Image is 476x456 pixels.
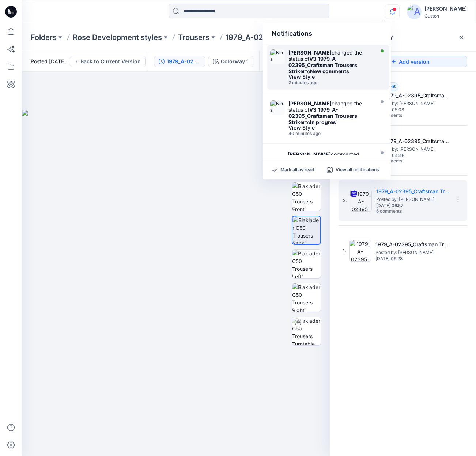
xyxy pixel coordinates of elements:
[375,249,449,256] span: Posted by: Tharindu Lakmal Perera
[178,32,209,42] a: Trousers
[167,57,200,66] div: 1979_A-02395_Craftsman Trousers Striker
[377,113,428,119] span: 2 comments
[377,137,450,146] h5: V2_1979_A-02395_Craftsman Trousers Striker
[288,49,373,74] div: changed the status of to `
[288,56,357,74] strong: V3_1979_A-02395_Craftsman Trousers Striker
[270,49,285,64] img: Nina Moller
[292,250,321,278] img: Blaklader C50 Trousers Left1
[375,256,449,261] span: [DATE] 06:28
[70,56,146,67] button: Back to Current Version
[22,110,330,456] img: eyJhbGciOiJIUzI1NiIsImtpZCI6IjAiLCJzbHQiOiJzZXMiLCJ0eXAiOiJKV1QifQ.eyJkYXRhIjp7InR5cGUiOiJzdG9yYW...
[270,100,285,115] img: Nina Moller
[292,283,321,312] img: Blaklader C50 Trousers Right1
[31,32,57,42] a: Folders
[343,197,347,204] span: 2.
[288,131,373,136] div: Tuesday, September 30, 2025 09:03
[407,4,422,19] img: avatar
[343,247,346,254] span: 1.
[350,190,372,212] img: 1979_A-02395_Craftsman Trousers Striker
[288,151,373,170] div: commented on
[288,106,357,125] strong: V3_1979_A-02395_Craftsman Trousers Striker
[288,74,373,79] div: View Style
[376,196,449,203] span: Posted by: Tharindu Lakmal Perera
[377,107,450,112] span: [DATE] 05:08
[377,91,450,100] h5: V3_1979_A-02395_Craftsman Trousers Striker
[377,153,450,158] span: [DATE] 04:46
[226,32,321,42] p: 1979_A-02395_Craftsman Trousers Striker
[154,56,205,67] button: 1979_A-02395_Craftsman Trousers Striker
[424,4,467,13] div: [PERSON_NAME]
[73,32,162,42] a: Rose Development styles
[376,203,449,208] span: [DATE] 06:57
[377,100,450,107] span: Posted by: Tharindu Lakmal Perera
[310,68,349,74] strong: New comments
[292,317,321,345] img: Blaklader C50 Trousers Turntable
[458,34,464,40] button: Close
[424,13,467,19] div: Guston
[288,49,332,56] strong: [PERSON_NAME]
[376,187,449,196] h5: 1979_A-02395_Craftsman Trousers Striker
[280,167,314,173] p: Mark all as read
[336,167,379,173] p: View all notifications
[31,57,70,65] span: Posted [DATE] 06:57 by
[310,119,336,125] strong: In progres
[263,23,391,45] div: Notifications
[288,100,332,106] strong: [PERSON_NAME]
[292,216,320,244] img: Blaklader C50 Trousers Back1
[353,56,467,67] button: Add version
[288,125,373,130] div: View Style
[221,57,249,66] div: Colorway 1
[288,100,373,125] div: changed the status of to `
[208,56,253,67] button: Colorway 1
[288,151,331,157] strong: [PERSON_NAME]
[377,158,428,164] span: 5 comments
[288,80,373,85] div: Tuesday, September 30, 2025 09:41
[377,146,450,153] span: Posted by: Tharindu Lakmal Perera
[376,209,427,214] span: 6 comments
[292,182,321,211] img: Blaklader C50 Trousers Front1
[349,240,371,262] img: 1979_A-02395_Craftsman Trousers Striker
[375,240,449,249] h5: 1979_A-02395_Craftsman Trousers Striker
